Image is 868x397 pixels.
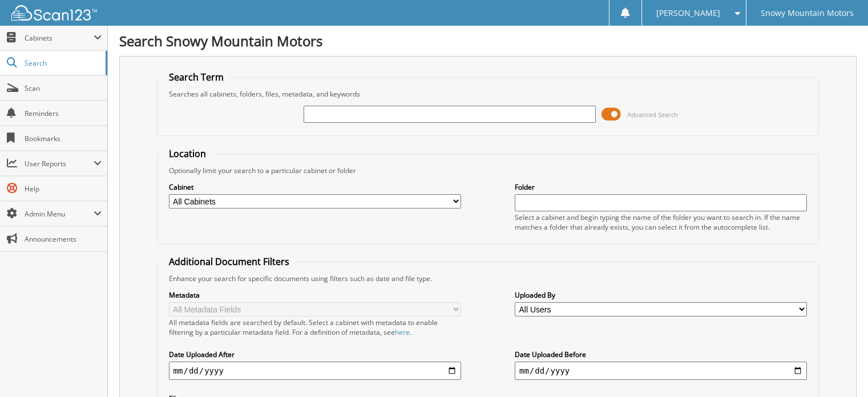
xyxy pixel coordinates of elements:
[163,89,813,99] div: Searches all cabinets, folders, files, metadata, and keywords
[656,10,720,17] span: [PERSON_NAME]
[627,110,678,119] span: Advanced Search
[25,134,102,143] span: Bookmarks
[169,362,461,380] input: start
[25,58,100,68] span: Search
[163,71,229,83] legend: Search Term
[169,318,461,337] div: All metadata fields are searched by default. Select a cabinet with metadata to enable filtering b...
[25,234,102,244] span: Announcements
[515,182,807,192] label: Folder
[163,147,212,160] legend: Location
[25,83,102,93] span: Scan
[25,109,102,118] span: Reminders
[25,33,94,43] span: Cabinets
[515,350,807,359] label: Date Uploaded Before
[119,31,857,50] h1: Search Snowy Mountain Motors
[25,209,94,219] span: Admin Menu
[163,255,295,268] legend: Additional Document Filters
[163,166,813,175] div: Optionally limit your search to a particular cabinet or folder
[395,327,410,337] a: here
[163,274,813,283] div: Enhance your search for specific documents using filters such as date and file type.
[515,362,807,380] input: end
[169,182,461,192] label: Cabinet
[515,212,807,232] div: Select a cabinet and begin typing the name of the folder you want to search in. If the name match...
[515,290,807,300] label: Uploaded By
[169,350,461,359] label: Date Uploaded After
[25,159,94,169] span: User Reports
[11,5,97,21] img: scan123-logo-white.svg
[169,290,461,300] label: Metadata
[25,184,102,194] span: Help
[761,10,854,17] span: Snowy Mountain Motors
